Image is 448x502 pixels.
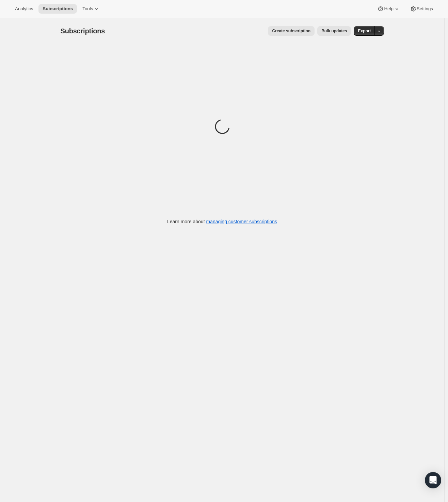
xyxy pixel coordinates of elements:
button: Bulk updates [317,26,351,36]
span: Subscriptions [61,27,105,35]
span: Bulk updates [321,28,347,34]
button: Export [354,26,375,36]
span: Create subscription [272,28,310,34]
span: Export [358,28,371,34]
p: Learn more about [167,218,277,225]
span: Subscriptions [43,6,73,12]
button: Analytics [11,4,37,14]
a: managing customer subscriptions [206,219,277,224]
div: Open Intercom Messenger [425,472,441,488]
span: Settings [417,6,433,12]
button: Settings [406,4,437,14]
span: Analytics [15,6,33,12]
button: Tools [78,4,104,14]
button: Subscriptions [38,4,77,14]
button: Create subscription [268,26,315,36]
span: Tools [82,6,93,12]
button: Help [373,4,404,14]
span: Help [384,6,393,12]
